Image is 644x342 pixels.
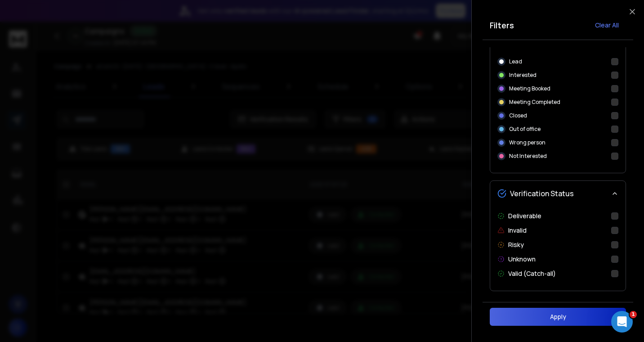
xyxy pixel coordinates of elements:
[508,255,536,264] p: Unknown
[509,85,550,92] p: Meeting Booked
[509,58,522,65] p: Lead
[509,112,527,119] p: Closed
[508,269,556,278] p: Valid (Catch-all)
[509,153,547,160] p: Not Interested
[630,311,637,318] span: 1
[611,311,633,333] iframe: Intercom live chat
[508,211,541,220] p: Deliverable
[588,16,626,34] button: Clear All
[508,240,524,249] p: Risky
[509,126,541,133] p: Out of office
[490,52,626,173] div: Lead Status
[490,206,626,291] div: Verification Status
[490,19,514,31] h2: Filters
[508,226,527,235] p: Invalid
[509,99,560,106] p: Meeting Completed
[509,139,546,146] p: Wrong person
[490,308,626,326] button: Apply
[510,188,574,199] span: Verification Status
[509,72,537,79] p: Interested
[490,181,626,206] button: Verification Status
